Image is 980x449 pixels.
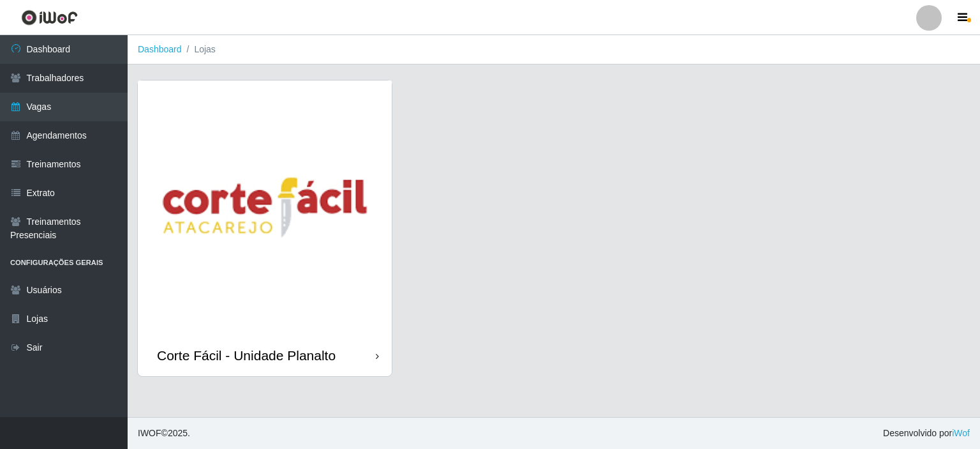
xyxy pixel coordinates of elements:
span: IWOF [138,428,161,438]
a: Corte Fácil - Unidade Planalto [138,80,392,376]
div: Corte Fácil - Unidade Planalto [157,347,336,363]
span: © 2025 . [138,427,190,440]
span: Desenvolvido por [883,427,970,440]
li: Lojas [182,43,216,56]
img: cardImg [138,80,392,335]
a: iWof [952,428,970,438]
img: CoreUI Logo [21,10,78,26]
a: Dashboard [138,44,182,54]
nav: breadcrumb [128,35,980,65]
